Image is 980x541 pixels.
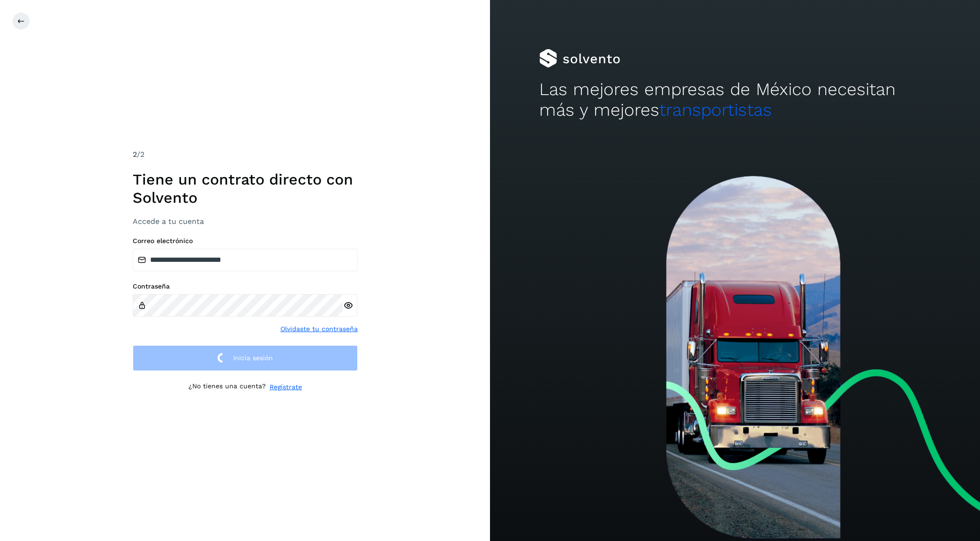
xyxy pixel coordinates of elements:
a: Regístrate [270,382,302,392]
span: 2 [133,150,137,159]
span: Inicia sesión [233,355,273,361]
label: Correo electrónico [133,237,358,245]
p: ¿No tienes una cuenta? [188,382,266,392]
button: Inicia sesión [133,345,358,371]
div: /2 [133,149,358,160]
h2: Las mejores empresas de México necesitan más y mejores [539,79,931,121]
h1: Tiene un contrato directo con Solvento [133,170,358,207]
h3: Accede a tu cuenta [133,217,358,226]
a: Olvidaste tu contraseña [280,324,358,334]
label: Contraseña [133,282,358,290]
span: transportistas [659,100,772,120]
